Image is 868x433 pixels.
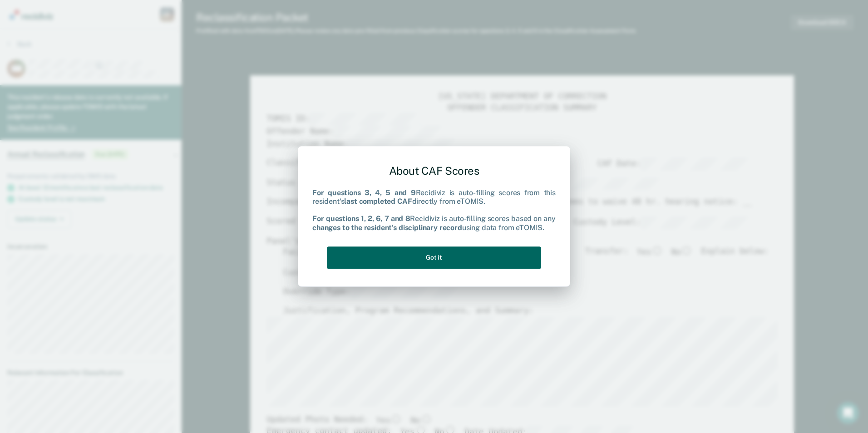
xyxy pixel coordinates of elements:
button: Got it [327,246,541,269]
b: last completed CAF [344,197,412,206]
b: For questions 3, 4, 5 and 9 [312,188,416,197]
b: changes to the resident's disciplinary record [312,223,462,232]
div: About CAF Scores [312,157,556,185]
div: Recidiviz is auto-filling scores from this resident's directly from eTOMIS. Recidiviz is auto-fil... [312,188,556,232]
b: For questions 1, 2, 6, 7 and 8 [312,215,410,223]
